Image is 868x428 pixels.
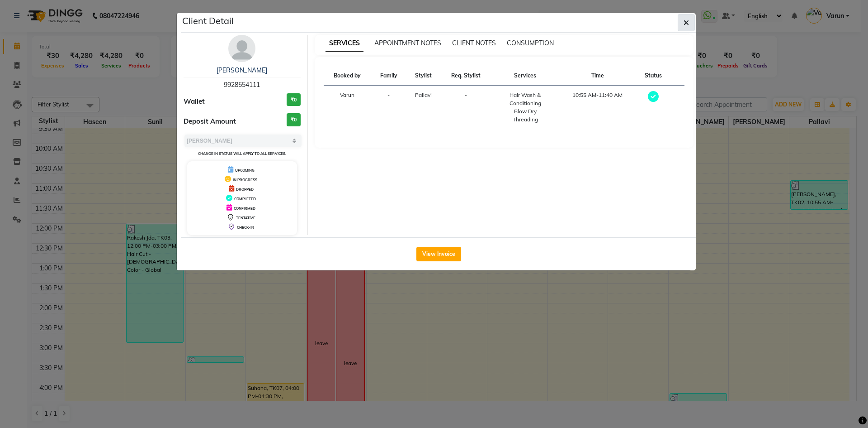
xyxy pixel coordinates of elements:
th: Family [371,66,406,86]
div: Blow Dry [497,107,554,115]
img: avatar [228,35,255,62]
span: CLIENT NOTES [452,39,496,47]
th: Services [491,66,559,86]
small: Change in status will apply to all services. [198,151,286,156]
span: DROPPED [236,187,254,192]
span: TENTATIVE [236,216,255,220]
span: APPOINTMENT NOTES [374,39,441,47]
span: UPCOMING [235,168,255,173]
h5: Client Detail [182,14,234,28]
span: 9928554111 [224,81,260,89]
a: [PERSON_NAME] [217,66,267,74]
button: View Invoice [416,247,461,261]
span: Deposit Amount [184,116,236,127]
td: 10:55 AM-11:40 AM [559,86,636,130]
span: COMPLETED [234,197,256,201]
h3: ₹0 [287,113,301,126]
th: Booked by [324,66,371,86]
th: Status [636,66,671,86]
span: IN PROGRESS [233,178,257,182]
span: CONFIRMED [234,206,255,211]
th: Req. Stylist [441,66,491,86]
span: Wallet [184,96,205,107]
td: - [441,86,491,130]
span: SERVICES [325,35,363,52]
div: Hair Wash & Conditioning [497,91,554,107]
th: Time [559,66,636,86]
span: CHECK-IN [237,225,254,230]
span: CONSUMPTION [507,39,554,47]
h3: ₹0 [287,93,301,106]
div: Threading [497,115,554,124]
th: Stylist [406,66,441,86]
td: - [371,86,406,130]
span: Pallavi [415,91,432,98]
td: Varun [324,86,371,130]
